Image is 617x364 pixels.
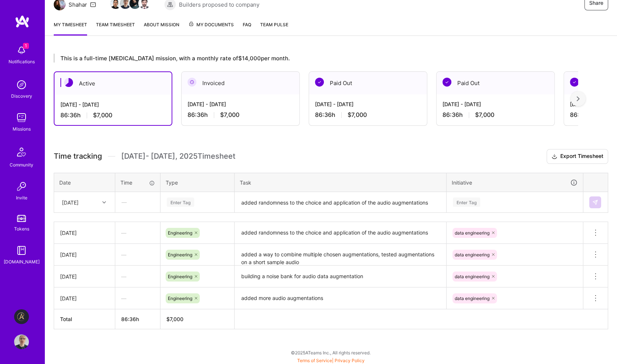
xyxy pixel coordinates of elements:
[167,196,194,208] div: Enter Tag
[12,309,31,324] a: Aldea: Transforming Behavior Change Through AI-Driven Coaching
[309,72,427,94] div: Paid Out
[62,198,79,206] div: [DATE]
[44,343,617,362] div: © 2025 ATeams Inc., All rights reserved.
[220,111,239,119] span: $7,000
[235,173,447,192] th: Task
[547,149,608,164] button: Export Timesheet
[115,245,160,264] div: —
[297,358,332,363] a: Terms of Service
[54,54,578,63] div: This is a full-time [MEDICAL_DATA] mission, with a monthly rate of $14,000 per month.
[14,334,29,349] img: User Avatar
[60,251,109,259] div: [DATE]
[475,111,494,119] span: $7,000
[235,288,445,309] textarea: added more audio augmentations
[14,309,29,324] img: Aldea: Transforming Behavior Change Through AI-Driven Coaching
[235,245,445,265] textarea: added a way to combine multiple chosen augmentations, tested augmentations on a short sample audio
[60,229,109,237] div: [DATE]
[442,111,548,119] div: 86:36 h
[455,296,490,301] span: data engineering
[453,196,480,208] div: Enter Tag
[243,21,251,36] a: FAQ
[23,43,29,49] span: 1
[54,21,87,36] a: My timesheet
[13,125,31,133] div: Missions
[90,1,96,7] i: icon Mail
[96,21,135,36] a: Team timesheet
[14,179,29,194] img: Invite
[13,143,30,161] img: Community
[188,111,293,119] div: 86:36 h
[120,179,155,186] div: Time
[9,58,35,65] div: Notifications
[54,72,172,95] div: Active
[551,153,557,161] i: icon Download
[15,15,30,28] img: logo
[315,78,324,87] img: Paid Out
[93,111,112,119] span: $7,000
[60,101,166,108] div: [DATE] - [DATE]
[116,192,160,212] div: —
[348,111,367,119] span: $7,000
[455,274,490,279] span: data engineering
[54,173,115,192] th: Date
[168,252,192,257] span: Engineering
[4,258,40,266] div: [DOMAIN_NAME]
[315,100,421,108] div: [DATE] - [DATE]
[60,111,166,119] div: 86:36 h
[64,78,73,87] img: Active
[14,43,29,58] img: bell
[144,21,179,36] a: About Mission
[168,296,192,301] span: Engineering
[102,200,106,204] i: icon Chevron
[14,225,29,233] div: Tokens
[16,194,27,202] div: Invite
[442,100,548,108] div: [DATE] - [DATE]
[335,358,365,363] a: Privacy Policy
[54,309,115,329] th: Total
[235,266,445,287] textarea: building a noise bank for audio data augmentation
[160,173,235,192] th: Type
[260,22,288,27] span: Team Pulse
[188,100,293,108] div: [DATE] - [DATE]
[115,289,160,308] div: —
[297,358,365,363] span: |
[577,96,580,101] img: right
[160,309,235,329] th: $7,000
[188,21,234,36] a: My Documents
[121,152,235,161] span: [DATE] - [DATE] , 2025 Timesheet
[11,92,32,100] div: Discovery
[69,1,87,9] div: Shahar
[115,309,160,329] th: 86:36h
[235,223,445,243] textarea: added randomness to the choice and application of the audio augmentations
[115,223,160,243] div: —
[260,21,288,36] a: Team Pulse
[168,230,192,236] span: Engineering
[315,111,421,119] div: 86:36 h
[455,230,490,236] span: data engineering
[12,334,31,349] a: User Avatar
[182,72,299,94] div: Invoiced
[54,152,102,161] span: Time tracking
[14,243,29,258] img: guide book
[437,72,554,94] div: Paid Out
[10,161,33,169] div: Community
[168,274,192,279] span: Engineering
[14,77,29,92] img: discovery
[455,252,490,257] span: data engineering
[442,78,451,87] img: Paid Out
[60,294,109,302] div: [DATE]
[188,21,234,29] span: My Documents
[179,1,259,9] span: Builders proposed to company
[60,273,109,280] div: [DATE]
[570,78,579,87] img: Paid Out
[592,199,598,205] img: Submit
[17,215,26,222] img: tokens
[188,78,196,87] img: Invoiced
[452,178,578,187] div: Initiative
[14,110,29,125] img: teamwork
[115,267,160,286] div: —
